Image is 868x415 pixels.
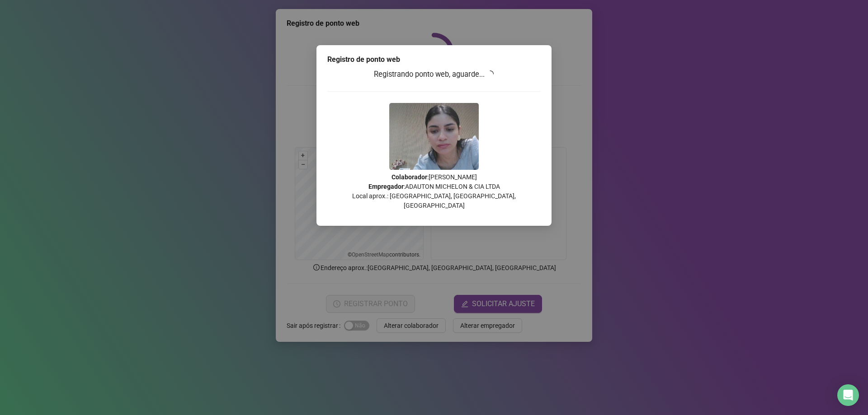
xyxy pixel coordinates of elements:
div: Registro de ponto web [327,54,541,65]
strong: Empregador [368,183,404,190]
img: Z [389,103,479,170]
p: : [PERSON_NAME] : ADAUTON MICHELON & CIA LTDA Local aprox.: [GEOGRAPHIC_DATA], [GEOGRAPHIC_DATA],... [327,173,541,210]
div: Open Intercom Messenger [837,384,859,406]
strong: Colaborador [392,173,427,181]
span: loading [486,70,495,78]
h3: Registrando ponto web, aguarde... [327,69,541,80]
